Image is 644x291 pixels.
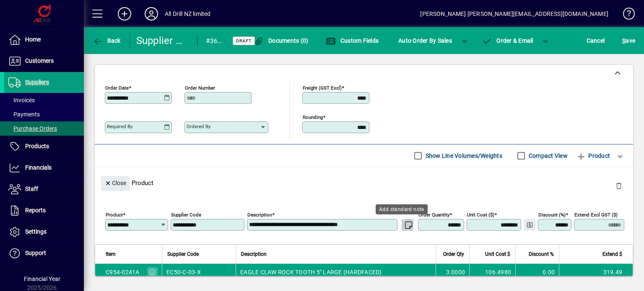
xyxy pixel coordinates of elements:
[376,204,428,214] div: Add standard note
[538,211,566,217] mat-label: Discount (%)
[25,228,47,235] span: Settings
[524,219,535,231] button: Change Price Levels
[622,34,635,47] span: ave
[8,97,35,103] span: Invoices
[469,264,515,281] td: 106.4980
[527,152,568,160] label: Compact View
[584,33,607,48] button: Cancel
[25,164,52,171] span: Financials
[617,2,634,29] a: Knowledge Base
[93,37,121,44] span: Back
[25,250,46,256] span: Support
[4,200,84,221] a: Reports
[95,167,633,198] div: Product
[254,37,309,44] span: Documents (0)
[101,176,130,191] button: Close
[398,34,452,47] span: Auto Order By Sales
[303,114,323,120] mat-label: Rounding
[303,85,342,90] mat-label: Freight (GST excl)
[185,85,215,90] mat-label: Order number
[187,124,210,129] mat-label: Ordered by
[424,152,502,160] label: Show Line Volumes/Weights
[326,37,379,44] span: Custom Fields
[105,85,129,90] mat-label: Order date
[247,211,272,217] mat-label: Description
[4,243,84,264] a: Support
[4,136,84,157] a: Products
[104,176,126,190] span: Close
[482,37,533,44] span: Order & Email
[4,29,84,50] a: Home
[136,34,189,47] div: Supplier Purchase Order
[587,34,605,47] span: Cancel
[443,250,464,259] span: Order Qty
[420,7,608,21] div: [PERSON_NAME] [PERSON_NAME][EMAIL_ADDRESS][DOMAIN_NAME]
[24,276,60,282] span: Financial Year
[8,125,57,132] span: Purchase Orders
[167,250,199,259] span: Supplier Code
[4,107,84,121] a: Payments
[572,148,614,163] button: Product
[4,221,84,242] a: Settings
[106,250,116,259] span: Item
[25,185,38,192] span: Staff
[394,33,456,48] button: Auto Order By Sales
[559,264,633,281] td: 319.49
[206,34,222,48] div: #3619
[4,51,84,72] a: Customers
[84,33,130,48] app-page-header-button: Back
[162,264,236,281] td: EC50-C-03-X
[4,121,84,136] a: Purchase Orders
[467,211,494,217] mat-label: Unit Cost ($)
[576,149,610,162] span: Product
[252,33,311,48] button: Documents (0)
[609,176,629,196] button: Delete
[25,57,54,64] span: Customers
[99,179,132,186] app-page-header-button: Close
[236,38,252,44] span: Draft
[240,268,382,276] span: EAGLE CLAW ROCK TOOTH 5" LARGE (HARDFACED)
[418,211,449,217] mat-label: Order Quantity
[106,268,140,276] div: C954-0241A
[478,33,538,48] button: Order & Email
[4,93,84,107] a: Invoices
[25,207,46,214] span: Reports
[4,179,84,200] a: Staff
[106,211,123,217] mat-label: Product
[138,6,165,21] button: Profile
[324,33,381,48] button: Custom Fields
[620,33,637,48] button: Save
[165,7,211,21] div: All Drill NZ limited
[436,264,469,281] td: 3.0000
[91,33,123,48] button: Back
[25,79,49,85] span: Suppliers
[485,250,510,259] span: Unit Cost $
[8,111,40,118] span: Payments
[171,211,201,217] mat-label: Supplier Code
[25,36,41,43] span: Home
[602,250,622,259] span: Extend $
[107,124,132,129] mat-label: Required by
[622,37,626,44] span: S
[529,250,554,259] span: Discount %
[241,250,267,259] span: Description
[111,6,138,21] button: Add
[4,157,84,178] a: Financials
[574,211,618,217] mat-label: Extend excl GST ($)
[609,182,629,189] app-page-header-button: Delete
[515,264,559,281] td: 0.00
[25,143,49,149] span: Products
